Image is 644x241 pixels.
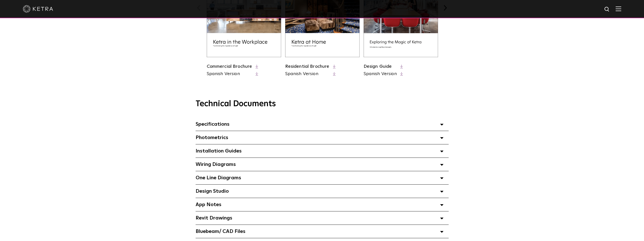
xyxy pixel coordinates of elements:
span: Design Studio [196,189,229,194]
span: Installation Guides [196,148,242,154]
h3: Technical Documents [196,99,449,109]
a: Commercial Brochure [207,64,252,69]
span: Specifications [196,122,230,127]
span: Photometrics [196,135,228,140]
span: App Notes [196,202,221,207]
span: One Line Diagrams [196,175,241,180]
img: ketra-logo-2019-white [23,5,53,13]
img: Hamburger%20Nav.svg [616,6,621,11]
span: Revit Drawings [196,215,232,221]
span: Bluebeam/ CAD Files [196,229,245,234]
a: Spanish Version [207,71,252,77]
a: Residential Brochure [285,64,329,69]
a: Spanish Version [364,71,397,77]
img: search icon [604,6,610,13]
span: Wiring Diagrams [196,162,236,167]
a: Spanish Version [285,71,329,77]
a: Design Guide [364,64,392,69]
